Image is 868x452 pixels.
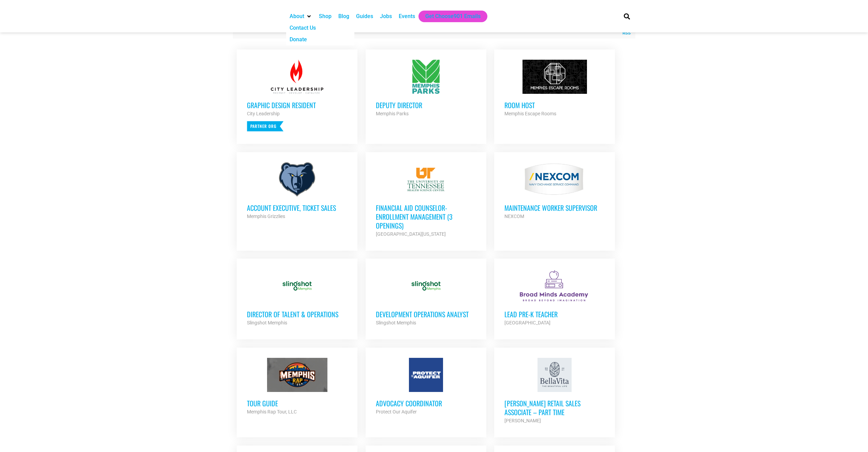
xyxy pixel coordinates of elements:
a: About [290,12,304,20]
a: Donate [290,35,307,44]
div: Search [621,11,632,22]
a: Room Host Memphis Escape Rooms [494,49,615,128]
a: Director of Talent & Operations Slingshot Memphis [237,259,357,337]
h3: Development Operations Analyst [376,310,476,319]
strong: Memphis Rap Tour, LLC [247,409,297,414]
strong: Slingshot Memphis [376,320,416,325]
a: Shop [319,12,332,20]
h3: Advocacy Coordinator [376,399,476,408]
h3: MAINTENANCE WORKER SUPERVISOR [504,203,605,212]
a: MAINTENANCE WORKER SUPERVISOR NEXCOM [494,152,615,231]
a: Guides [356,12,373,20]
a: Lead Pre-K Teacher [GEOGRAPHIC_DATA] [494,259,615,337]
a: Development Operations Analyst Slingshot Memphis [366,259,486,337]
a: Events [399,12,415,20]
strong: Memphis Grizzlies [247,214,285,219]
a: Get Choose901 Emails [425,12,481,20]
strong: [GEOGRAPHIC_DATA] [504,320,550,325]
nav: Main nav [286,11,612,22]
h3: Financial Aid Counselor-Enrollment Management (3 Openings) [376,203,476,230]
h3: Graphic Design Resident [247,101,347,110]
a: Financial Aid Counselor-Enrollment Management (3 Openings) [GEOGRAPHIC_DATA][US_STATE] [366,152,486,248]
strong: Slingshot Memphis [247,320,287,325]
strong: Memphis Parks [376,111,409,116]
a: RSS [619,30,631,37]
a: Jobs [380,12,392,20]
a: Graphic Design Resident City Leadership Partner Org [237,49,357,142]
a: Deputy Director Memphis Parks [366,49,486,128]
a: Blog [338,12,349,20]
a: Tour Guide Memphis Rap Tour, LLC [237,348,357,426]
h3: Director of Talent & Operations [247,310,347,319]
strong: Memphis Escape Rooms [504,111,556,116]
a: Contact Us [290,24,316,32]
strong: City Leadership [247,111,280,116]
strong: Protect Our Aquifer [376,409,417,414]
h3: Deputy Director [376,101,476,110]
strong: [PERSON_NAME] [504,418,541,423]
a: Advocacy Coordinator Protect Our Aquifer [366,348,486,426]
h3: Account Executive, Ticket Sales [247,203,347,212]
h3: Lead Pre-K Teacher [504,310,605,319]
strong: NEXCOM [504,214,524,219]
a: Account Executive, Ticket Sales Memphis Grizzlies [237,152,357,231]
p: Partner Org [247,121,283,131]
h3: Tour Guide [247,399,347,408]
h3: [PERSON_NAME] Retail Sales Associate – Part Time [504,399,605,417]
strong: [GEOGRAPHIC_DATA][US_STATE] [376,231,446,237]
div: About [286,11,315,22]
h3: Room Host [504,101,605,110]
a: [PERSON_NAME] Retail Sales Associate – Part Time [PERSON_NAME] [494,348,615,435]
